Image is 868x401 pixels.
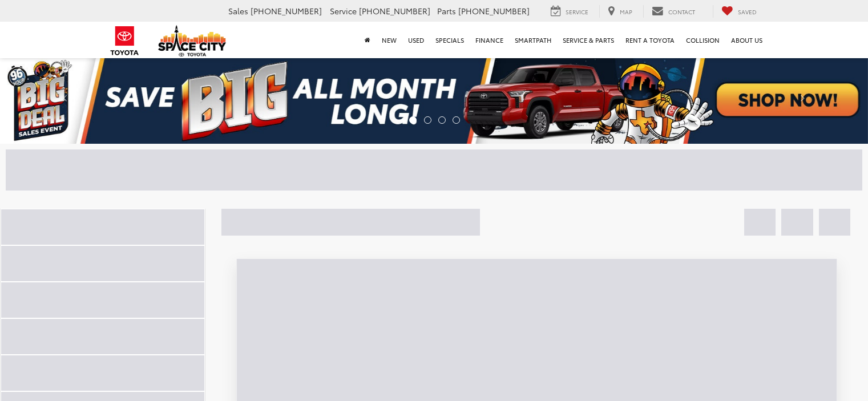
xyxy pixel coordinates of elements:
[643,5,704,18] a: Contact
[359,5,430,17] span: [PHONE_NUMBER]
[542,5,597,18] a: Service
[620,22,680,58] a: Rent a Toyota
[437,5,456,17] span: Parts
[158,25,227,56] img: Space City Toyota
[557,22,620,58] a: Service & Parts
[359,22,376,58] a: Home
[725,22,768,58] a: About Us
[376,22,402,58] a: New
[458,5,530,17] span: [PHONE_NUMBER]
[680,22,725,58] a: Collision
[738,7,757,16] span: Saved
[430,22,470,58] a: Specials
[668,7,695,16] span: Contact
[566,7,588,16] span: Service
[713,5,765,18] a: My Saved Vehicles
[228,5,248,17] span: Sales
[509,22,557,58] a: SmartPath
[470,22,509,58] a: Finance
[402,22,430,58] a: Used
[103,22,146,59] img: Toyota
[620,7,632,16] span: Map
[330,5,357,17] span: Service
[599,5,641,18] a: Map
[251,5,322,17] span: [PHONE_NUMBER]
